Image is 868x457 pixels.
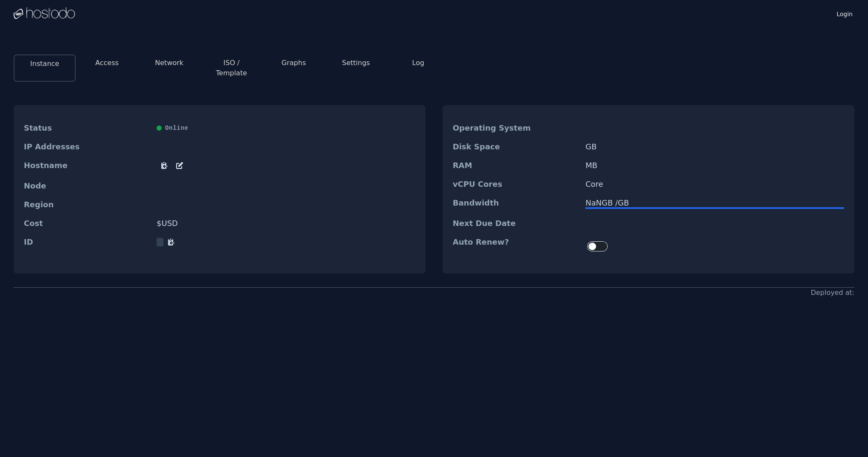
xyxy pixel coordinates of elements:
[453,199,579,209] dt: Bandwidth
[453,124,579,132] dt: Operating System
[453,180,579,189] dt: vCPU Cores
[157,124,415,132] div: Online
[155,58,183,68] button: Network
[14,7,75,20] img: Logo
[24,143,150,151] dt: IP Addresses
[157,219,415,228] dd: $ USD
[282,58,306,68] button: Graphs
[24,200,150,209] dt: Region
[453,238,579,255] dt: Auto Renew?
[453,161,579,170] dt: RAM
[585,199,844,207] div: NaN GB / GB
[207,58,256,78] button: ISO / Template
[24,182,150,190] dt: Node
[835,8,854,18] a: Login
[585,161,844,170] dd: MB
[811,288,854,298] div: Deployed at:
[24,219,150,228] dt: Cost
[24,161,150,171] dt: Hostname
[453,143,579,151] dt: Disk Space
[585,180,844,189] dd: Core
[342,58,370,68] button: Settings
[24,238,150,246] dt: ID
[30,59,59,69] button: Instance
[585,143,844,151] dd: GB
[412,58,425,68] button: Log
[95,58,119,68] button: Access
[453,219,579,228] dt: Next Due Date
[24,124,150,132] dt: Status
